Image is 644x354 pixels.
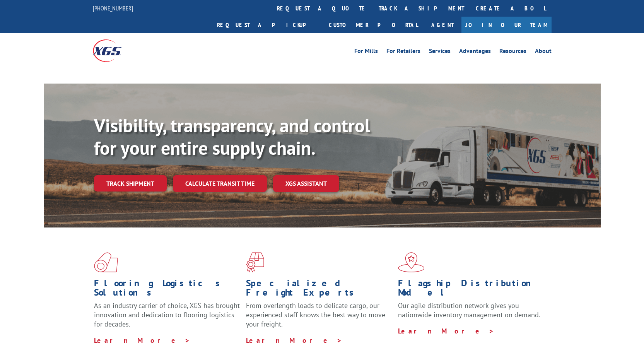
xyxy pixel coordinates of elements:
[398,279,544,301] h1: Flagship Distribution Model
[246,252,264,272] img: xgs-icon-focused-on-flooring-red
[246,279,392,301] h1: Specialized Freight Experts
[94,279,240,301] h1: Flooring Logistics Solutions
[94,113,370,160] b: Visibility, transparency, and control for your entire supply chain.
[93,4,133,12] a: [PHONE_NUMBER]
[323,17,424,33] a: Customer Portal
[94,175,167,192] a: Track shipment
[94,336,190,345] a: Learn More >
[398,252,425,272] img: xgs-icon-flagship-distribution-model-red
[211,17,323,33] a: Request a pickup
[94,252,118,272] img: xgs-icon-total-supply-chain-intelligence-red
[173,175,267,192] a: Calculate transit time
[398,327,494,335] a: Learn More >
[461,17,552,33] a: Join Our Team
[459,48,491,56] a: Advantages
[429,48,451,56] a: Services
[398,301,540,319] span: Our agile distribution network gives you nationwide inventory management on demand.
[354,48,378,56] a: For Mills
[386,48,420,56] a: For Retailers
[499,48,526,56] a: Resources
[246,336,342,345] a: Learn More >
[535,48,552,56] a: About
[94,301,240,328] span: As an industry carrier of choice, XGS has brought innovation and dedication to flooring logistics...
[273,175,339,192] a: XGS ASSISTANT
[246,301,392,335] p: From overlength loads to delicate cargo, our experienced staff knows the best way to move your fr...
[424,17,461,33] a: Agent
